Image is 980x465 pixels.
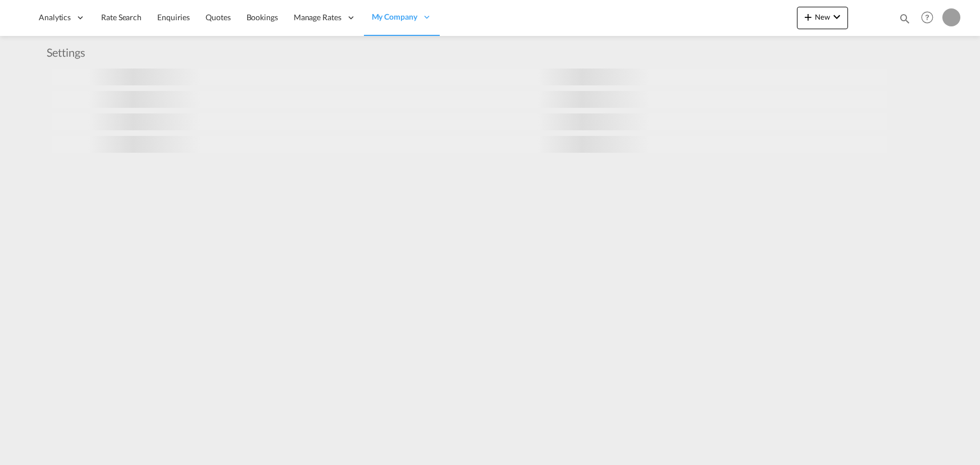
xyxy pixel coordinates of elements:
[372,11,417,22] span: My Company
[797,7,848,29] button: icon-plus 400-fgNewicon-chevron-down
[294,12,341,23] span: Manage Rates
[206,12,230,22] span: Quotes
[47,44,91,60] div: Settings
[918,8,942,28] div: Help
[801,10,815,24] md-icon: icon-plus 400-fg
[899,12,911,29] div: icon-magnify
[157,12,190,22] span: Enquiries
[830,10,844,24] md-icon: icon-chevron-down
[247,12,278,22] span: Bookings
[101,12,142,22] span: Rate Search
[801,12,844,21] span: New
[39,12,71,23] span: Analytics
[918,8,937,27] span: Help
[899,12,911,25] md-icon: icon-magnify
